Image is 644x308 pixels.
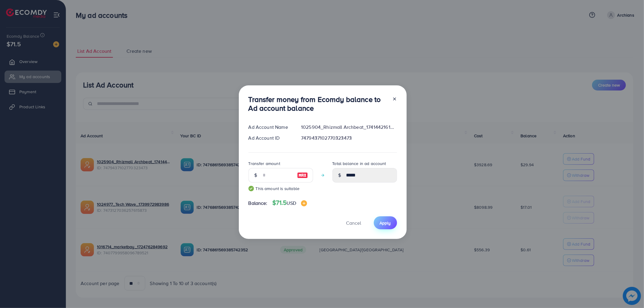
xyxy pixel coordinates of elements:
[297,172,308,179] img: image
[248,95,387,113] h3: Transfer money from Ecomdy balance to Ad account balance
[248,186,313,192] small: This amount is suitable
[380,220,391,226] span: Apply
[296,124,402,131] div: 1025904_Rhizmall Archbeat_1741442161001
[244,124,296,131] div: Ad Account Name
[248,186,254,191] img: guide
[332,160,386,167] label: Total balance in ad account
[248,160,280,167] label: Transfer amount
[272,199,307,207] h4: $71.5
[287,200,296,206] span: USD
[339,216,369,229] button: Cancel
[248,200,268,207] span: Balance:
[374,216,397,229] button: Apply
[296,135,402,141] div: 7479437102770323473
[346,220,361,226] span: Cancel
[244,135,296,141] div: Ad Account ID
[301,200,307,206] img: image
